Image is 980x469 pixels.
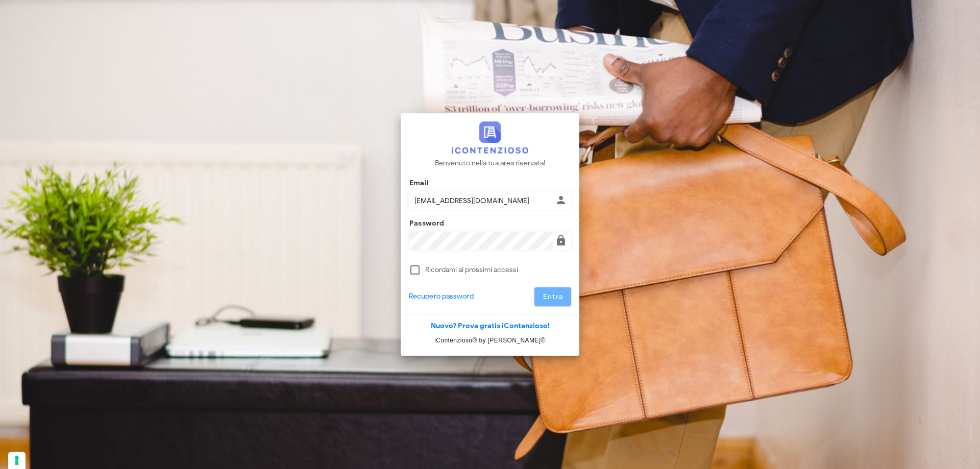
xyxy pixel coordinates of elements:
button: Entra [534,287,572,306]
label: Ricordami ai prossimi accessi [425,265,571,275]
p: iContenzioso® by [PERSON_NAME]© [401,335,579,345]
label: Password [406,218,445,229]
button: Le tue preferenze relative al consenso per le tecnologie di tracciamento [8,452,26,469]
label: Email [406,178,429,188]
p: Benvenuto nella tua area riservata! [435,158,546,169]
span: Entra [543,292,563,301]
a: Nuovo? Prova gratis iContenzioso! [431,322,550,330]
input: Inserisci il tuo indirizzo email [409,192,553,209]
a: Recupero password [409,291,474,302]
